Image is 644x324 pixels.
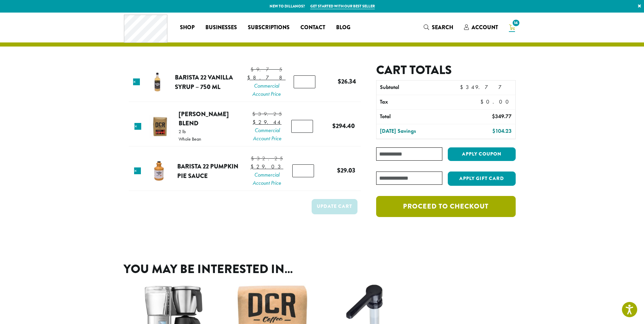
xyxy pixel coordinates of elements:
[480,98,512,105] bdi: 0.00
[492,113,495,120] span: $
[376,110,460,124] th: Total
[511,18,520,28] span: 14
[492,127,495,134] span: $
[291,120,313,133] input: Product quantity
[460,84,512,91] bdi: 349.77
[332,121,336,130] span: $
[179,109,229,128] a: [PERSON_NAME] Blend
[251,66,282,73] bdi: 9.75
[376,124,460,139] th: [DATE] Savings
[252,110,258,118] span: $
[133,78,140,85] a: Remove this item
[248,23,290,32] span: Subscriptions
[146,71,168,93] img: Barista 22 Vanilla Syrup - 750 ml
[294,75,315,88] input: Product quantity
[460,84,466,91] span: $
[292,164,314,177] input: Product quantity
[310,3,375,9] a: Get started with our best seller
[312,199,357,214] button: Update cart
[247,82,286,98] span: Commercial Account Price
[252,126,282,143] span: Commercial Account Price
[247,74,253,81] span: $
[336,23,350,32] span: Blog
[376,95,475,109] th: Tax
[332,121,355,130] bdi: 294.40
[300,23,325,32] span: Contact
[432,23,453,31] span: Search
[134,123,141,130] a: Remove this item
[253,119,281,126] bdi: 29.44
[472,23,498,31] span: Account
[337,166,341,175] span: $
[492,113,512,120] bdi: 349.77
[251,163,256,170] span: $
[376,80,456,95] th: Subtotal
[251,171,283,187] span: Commercial Account Price
[247,74,286,81] bdi: 8.78
[180,23,195,32] span: Shop
[251,66,256,73] span: $
[149,115,171,138] img: Howie's Blend
[448,147,516,161] button: Apply coupon
[337,166,355,175] bdi: 29.03
[253,119,258,126] span: $
[418,22,459,33] a: Search
[174,22,200,33] a: Shop
[177,162,238,180] a: Barista 22 Pumpkin Pie Sauce
[480,98,486,105] span: $
[251,155,257,162] span: $
[492,127,512,134] bdi: 104.23
[376,63,515,77] h2: Cart totals
[251,163,283,170] bdi: 29.03
[205,23,237,32] span: Businesses
[148,160,170,182] img: Barista 22 Pumpkin Pie Sauce
[338,77,356,86] bdi: 26.34
[179,129,201,134] p: 2 lb
[338,77,341,86] span: $
[134,167,141,174] a: Remove this item
[448,172,516,186] button: Apply Gift Card
[376,196,515,217] a: Proceed to checkout
[251,155,283,162] bdi: 32.25
[124,262,521,276] h2: You may be interested in…
[179,137,201,141] p: Whole Bean
[175,73,233,91] a: Barista 22 Vanilla Syrup – 750 ml
[252,110,282,118] bdi: 39.25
